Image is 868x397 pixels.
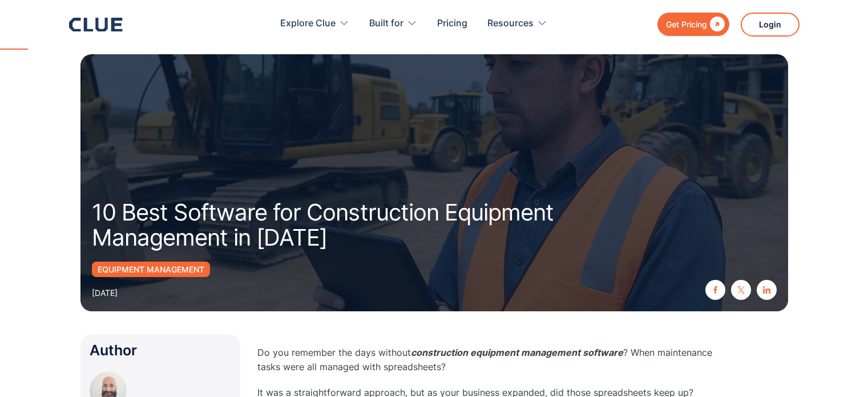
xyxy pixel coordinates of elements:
[257,346,714,374] p: Do you remember the days without ? When maintenance tasks were all managed with spreadsheets?
[280,6,349,42] div: Explore Clue
[657,13,729,36] a: Get Pricing
[741,13,800,37] a: Login
[369,6,417,42] div: Built for
[712,286,719,294] img: facebook icon
[666,17,707,31] div: Get Pricing
[737,286,745,294] img: twitter X icon
[280,6,336,42] div: Explore Clue
[90,343,231,358] div: Author
[92,262,210,277] a: Equipment Management
[763,286,770,294] img: linkedin icon
[487,6,547,42] div: Resources
[369,6,403,42] div: Built for
[707,17,725,31] div: 
[411,347,623,358] em: construction equipment management software
[92,286,118,300] div: [DATE]
[487,6,534,42] div: Resources
[92,200,571,250] h1: 10 Best Software for Construction Equipment Management in [DATE]
[437,6,467,42] a: Pricing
